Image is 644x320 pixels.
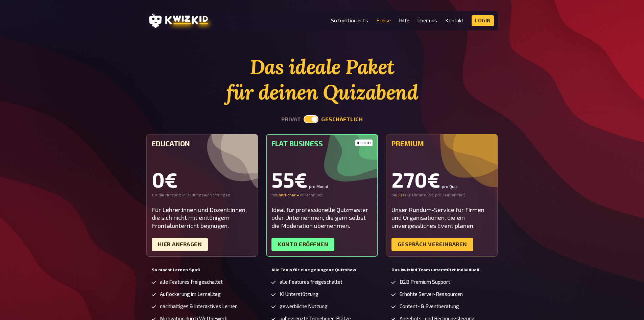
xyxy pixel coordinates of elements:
[391,192,493,198] div: bei Teilnehmern ( 9€ pro Teilnehmer )
[280,303,328,309] span: gewerbliche Nutzung
[391,140,493,148] h5: Premium
[271,169,373,190] div: 55€
[152,192,253,198] div: für die Nutzung in Bildungseinrichtungen
[331,18,368,23] a: So funktioniert's
[397,192,402,198] input: 0
[152,140,253,148] h5: Education
[399,18,409,23] a: Hilfe
[271,268,373,272] h5: Alle Tools für eine gelungene Quizshow
[391,169,493,190] div: 270€
[391,206,493,230] div: Unser Rundum-Service für Firmen und Organisationen, die ein unvergessliches Event planen.
[271,192,373,198] div: mit Abrechnung
[146,54,498,105] h1: Das ideale Paket für deinen Quizabend
[400,303,459,309] span: Content- & Eventberatung
[152,206,253,230] div: Für Lehrer:innen und Dozent:innen, die sich nicht mit eintönigem Frontalunterricht begnügen.
[278,192,300,198] div: jährlicher
[160,279,223,285] span: alle Features freigeschaltet
[271,238,334,251] a: Konto eröffnen
[418,18,437,23] a: Über uns
[280,279,342,285] span: alle Features freigeschaltet
[321,116,363,123] button: geschäftlich
[400,279,450,285] span: B2B Premium Support
[472,15,494,26] a: Login
[152,238,208,251] a: Hier Anfragen
[445,18,463,23] a: Kontakt
[442,184,457,188] small: pro Quiz
[152,169,253,190] div: 0€
[152,268,253,272] h5: So macht Lernen Spaß
[376,18,391,23] a: Preise
[271,140,373,148] h5: Flat Business
[160,291,221,297] span: Auflockerung im Lernalltag
[271,206,373,230] div: Ideal für professionelle Quizmaster oder Unternehmen, die gern selbst die Moderation übernehmen.
[160,303,238,309] span: nachhaltiges & interaktives Lernen
[309,184,328,188] small: pro Monat
[281,116,301,123] button: privat
[280,291,318,297] span: KI Unterstützung
[391,238,473,251] a: Gespräch vereinbaren
[391,268,493,272] h5: Das kwizkid Team unterstützt individuell
[400,291,463,297] span: Erhöhte Server-Ressourcen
